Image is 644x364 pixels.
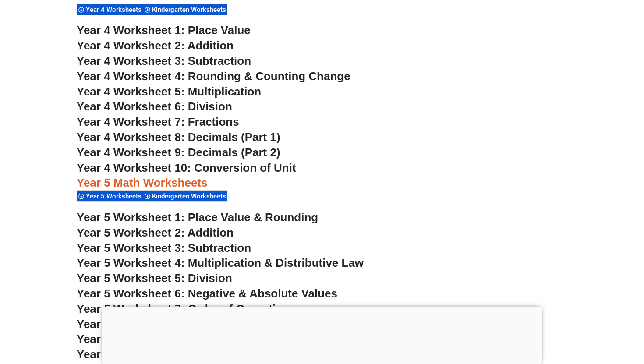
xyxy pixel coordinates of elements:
a: Year 5 Worksheet 1: Place Value & Rounding [77,211,318,224]
a: Year 4 Worksheet 1: Place Value [77,24,251,37]
iframe: Chat Widget [494,265,644,364]
a: Year 4 Worksheet 4: Rounding & Counting Change [77,70,350,83]
a: Year 5 Worksheet 4: Multiplication & Distributive Law [77,256,364,269]
div: Kindergarten Worksheets [143,4,227,15]
span: Kindergarten Worksheets [152,192,229,200]
a: Year 4 Worksheet 9: Decimals (Part 2) [77,146,280,159]
a: Year 4 Worksheet 7: Fractions [77,115,239,128]
span: Kindergarten Worksheets [152,6,229,14]
a: Year 4 Worksheet 6: Division [77,100,232,113]
a: Year 4 Worksheet 5: Multiplication [77,85,261,98]
a: Year 4 Worksheet 8: Decimals (Part 1) [77,131,280,144]
a: Year 4 Worksheet 2: Addition [77,39,234,52]
a: Year 4 Worksheet 10: Conversion of Unit [77,161,296,174]
a: Year 5 Worksheet 9: Decimals [77,332,238,346]
h3: Year 5 Math Worksheets [77,176,567,191]
a: Year 5 Worksheet 8: Factoring [77,318,240,331]
a: Year 5 Worksheet 10: Fractions [77,348,245,361]
a: Year 5 Worksheet 5: Division [77,272,232,285]
a: Year 5 Worksheet 6: Negative & Absolute Values [77,287,337,300]
a: Year 4 Worksheet 3: Subtraction [77,54,251,67]
a: Year 5 Worksheet 7: Order of Operations [77,302,296,315]
div: Year 4 Worksheets [77,4,143,15]
span: Year 5 Worksheets [86,192,144,200]
div: Year 5 Worksheets [77,190,143,202]
span: Year 4 Worksheets [86,6,144,14]
div: Kindergarten Worksheets [143,190,227,202]
a: Year 5 Worksheet 2: Addition [77,226,234,239]
a: Year 5 Worksheet 3: Subtraction [77,241,251,254]
iframe: Advertisement [102,307,542,362]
